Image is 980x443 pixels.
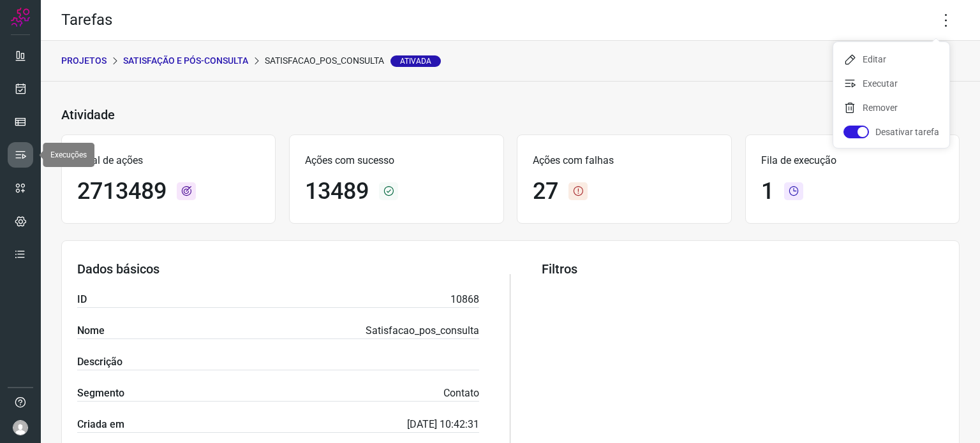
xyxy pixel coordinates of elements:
p: Ações com falhas [533,153,715,168]
p: Satisfacao_pos_consulta [366,323,479,338]
h3: Dados básicos [77,261,479,277]
li: Executar [833,73,949,94]
p: Satisfacao_pos_consulta [265,54,441,68]
p: 10868 [450,292,479,307]
label: Criada em [77,417,124,432]
h1: 2713489 [77,178,167,205]
img: avatar-user-boy.jpg [13,420,28,435]
label: ID [77,292,87,307]
li: Editar [833,49,949,69]
p: Fila de execução [761,153,944,168]
h1: 13489 [305,178,369,205]
img: Logo [11,8,30,27]
span: Ativada [390,55,441,67]
h3: Atividade [61,107,115,122]
span: Execuções [50,150,87,159]
p: [DATE] 10:42:31 [407,417,479,432]
label: Descrição [77,354,122,370]
h1: 1 [761,178,774,205]
label: Nome [77,323,105,338]
h2: Tarefas [61,11,112,29]
li: Remover [833,98,949,118]
h3: Filtros [542,261,944,277]
li: Desativar tarefa [833,122,949,142]
p: Satisfação e Pós-Consulta [123,54,248,68]
h1: 27 [533,178,558,205]
p: PROJETOS [61,54,107,68]
label: Segmento [77,386,124,401]
p: Ações com sucesso [305,153,487,168]
p: Total de ações [77,153,260,168]
p: Contato [443,386,479,401]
